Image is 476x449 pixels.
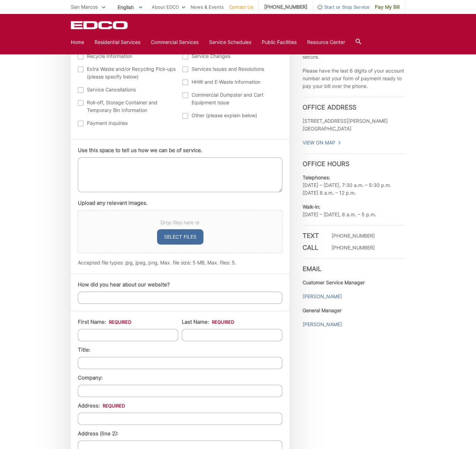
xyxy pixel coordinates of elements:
[87,219,274,226] span: Drop files here or
[332,232,375,240] p: [PHONE_NUMBER]
[229,3,253,11] a: Contact Us
[303,139,341,147] a: View On Map
[307,38,345,46] a: Resource Center
[78,99,176,114] label: Roll-off, Storage Container and Temporary Bin Information
[71,21,129,29] a: EDCD logo. Return to the homepage.
[78,65,176,81] label: Extra Waste and/or Recycling Pick-ups (please specify below)
[262,38,297,46] a: Public Facilities
[182,319,234,325] label: Last Name:
[332,244,375,252] p: [PHONE_NUMBER]
[152,3,185,11] a: About EDCO
[183,78,281,86] label: HHW and E-Waste Information
[78,200,148,206] label: Upload any relevant images.
[78,260,236,265] span: Accepted file types: jpg, jpeg, png, Max. file size: 5 MB, Max. files: 5.
[303,244,323,252] h3: Call
[71,4,98,10] span: San Marcos
[78,147,202,154] label: Use this space to tell us how we can be of service.
[183,52,281,60] label: Service Changes
[78,375,103,381] label: Company:
[95,38,140,46] a: Residential Services
[78,319,131,325] label: First Name:
[303,232,323,240] h3: Text
[157,229,203,245] button: select files, upload any relevant images.
[303,307,342,313] strong: General Manager
[78,282,170,288] label: How did you hear about our website?
[303,203,405,218] p: [DATE] – [DATE], 8 a.m. – 5 p.m.
[303,279,365,285] strong: Customer Service Manager
[183,65,281,73] label: Services Issues and Resolutions
[78,52,176,60] label: Recycle Information
[303,97,405,111] h3: Office Address
[303,117,405,133] p: [STREET_ADDRESS][PERSON_NAME] [GEOGRAPHIC_DATA]
[112,1,148,13] span: English
[183,91,281,106] label: Commercial Dumpster and Cart Equipment Issue
[303,174,405,197] p: [DATE] – [DATE], 7:30 a.m. – 5:30 p.m. [DATE] 8 a.m. – 12 p.m.
[303,259,405,273] h3: Email
[183,112,281,119] label: Other (please explain below)
[78,431,118,437] label: Address (line 2):
[71,38,84,46] a: Home
[78,119,176,127] label: Payment Inquiries
[303,154,405,168] h3: Office Hours
[78,86,176,93] label: Service Cancellations
[151,38,199,46] a: Commercial Services
[303,321,342,328] a: [PERSON_NAME]
[303,174,330,180] b: Telephones:
[209,38,251,46] a: Service Schedules
[303,204,320,210] b: Walk-in:
[78,347,90,353] label: Title:
[375,3,400,11] span: Pay My Bill
[303,293,342,300] a: [PERSON_NAME]
[303,67,405,90] p: Please have the last 6 digits of your account number and your form of payment ready to pay your b...
[78,403,125,409] label: Address:
[191,3,224,11] a: News & Events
